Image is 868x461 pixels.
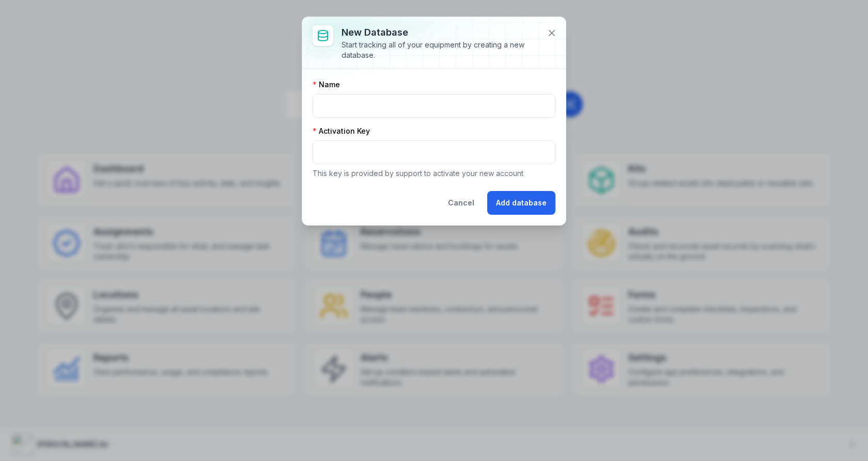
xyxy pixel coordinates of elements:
button: Cancel [439,191,483,215]
label: Activation Key [313,126,370,136]
h3: New database [342,25,539,40]
label: Name [313,80,340,90]
div: Start tracking all of your equipment by creating a new database. [342,40,539,60]
button: Add database [487,191,555,215]
p: This key is provided by support to activate your new account [313,168,555,179]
